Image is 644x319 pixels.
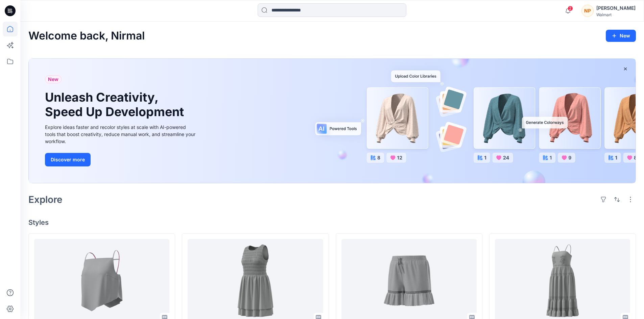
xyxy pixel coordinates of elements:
div: Explore ideas faster and recolor styles at scale with AI-powered tools that boost creativity, red... [45,124,197,145]
h4: Styles [28,218,636,227]
h1: Unleash Creativity, Speed Up Development [45,90,187,119]
a: Discover more [45,153,197,166]
h2: Explore [28,194,63,205]
button: New [606,30,636,42]
div: NP [581,5,594,17]
span: 2 [568,6,573,11]
span: New [48,75,58,83]
div: [PERSON_NAME] [596,4,636,12]
h2: Welcome back, Nirmal [28,30,145,42]
button: Discover more [45,153,91,166]
div: Walmart [596,12,636,17]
